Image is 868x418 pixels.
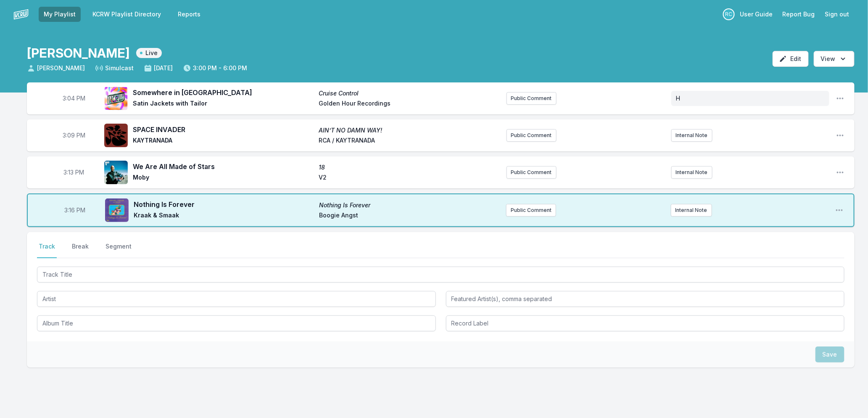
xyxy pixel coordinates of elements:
button: Public Comment [507,129,557,142]
button: Open options [814,51,855,67]
input: Track Title [37,267,844,283]
input: Featured Artist(s), comma separated [446,291,845,307]
img: AIN’T NO DAMN WAY! [104,124,128,147]
span: SPACE INVADER [133,124,314,135]
button: Break [70,242,90,258]
span: Timestamp [64,206,85,214]
span: Nothing Is Forever [134,199,314,209]
p: Raul Campos [723,8,735,20]
button: Open playlist item options [836,168,844,177]
span: H [676,95,681,102]
span: Satin Jackets with Tailor [133,99,314,109]
span: RCA / KAYTRANADA [319,136,499,146]
button: Public Comment [507,92,557,105]
span: KAYTRANADA [133,136,314,146]
span: Golden Hour Recordings [319,99,499,109]
button: Track [37,242,57,258]
span: 18 [319,163,499,172]
input: Artist [37,291,436,307]
button: Save [815,347,844,362]
button: Sign out [820,7,855,22]
span: AIN’T NO DAMN WAY! [319,126,499,135]
span: We Are All Made of Stars [133,161,314,172]
span: Moby [133,173,314,183]
img: logo-white-87cec1fa9cbef997252546196dc51331.png [13,7,29,22]
span: V2 [319,173,499,183]
span: [PERSON_NAME] [27,64,85,72]
button: Public Comment [506,204,556,217]
button: Internal Note [671,129,712,142]
button: Edit [773,51,809,67]
h1: [PERSON_NAME] [27,45,129,61]
span: Timestamp [64,168,84,177]
button: Internal Note [671,204,712,217]
button: Open playlist item options [836,94,844,103]
button: Open playlist item options [836,131,844,140]
img: Nothing Is Forever [105,198,129,222]
span: Timestamp [63,131,85,140]
button: Segment [104,242,133,258]
span: Nothing Is Forever [319,201,499,209]
span: Simulcast [95,64,134,72]
span: Kraak & Smaak [134,211,314,221]
a: User Guide [735,7,778,22]
span: Somewhere in [GEOGRAPHIC_DATA] [133,87,314,98]
span: Live [136,48,162,58]
img: 18 [104,161,128,184]
span: Timestamp [63,94,85,103]
a: Reports [173,7,206,22]
span: Boogie Angst [319,211,499,221]
button: Open playlist item options [835,206,844,214]
button: Internal Note [671,166,712,179]
a: KCRW Playlist Directory [87,7,166,22]
a: My Playlist [39,7,81,22]
a: Report Bug [778,7,820,22]
span: [DATE] [144,64,173,72]
input: Album Title [37,315,436,331]
span: 3:00 PM - 6:00 PM [183,64,247,72]
input: Record Label [446,315,845,331]
button: Public Comment [507,166,557,179]
img: Cruise Control [104,87,128,110]
span: Cruise Control [319,89,499,98]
